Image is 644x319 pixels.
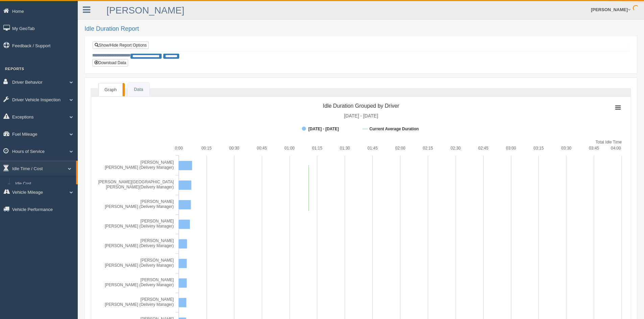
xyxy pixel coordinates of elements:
[140,160,174,165] tspan: [PERSON_NAME]
[105,263,174,268] tspan: [PERSON_NAME] (Delivery Manager)
[451,146,461,151] text: 02:30
[201,146,212,151] text: 00:15
[175,146,183,151] text: 0:00
[105,224,174,229] tspan: [PERSON_NAME] (Delivery Manager)
[105,165,174,170] tspan: [PERSON_NAME] (Delivery Manager)
[308,127,339,131] tspan: [DATE] - [DATE]
[423,146,433,151] text: 02:15
[229,146,239,151] text: 00:30
[589,146,599,151] text: 03:45
[478,146,488,151] text: 02:45
[128,83,149,97] a: Data
[140,238,174,243] tspan: [PERSON_NAME]
[596,140,622,144] tspan: Total Idle Time
[140,277,174,282] tspan: [PERSON_NAME]
[257,146,267,151] text: 00:45
[85,26,637,32] h2: Idle Duration Report
[140,219,174,223] tspan: [PERSON_NAME]
[140,297,174,302] tspan: [PERSON_NAME]
[561,146,571,151] text: 03:30
[284,146,294,151] text: 01:00
[323,103,400,109] tspan: Idle Duration Grouped by Driver
[105,204,174,209] tspan: [PERSON_NAME] (Delivery Manager)
[340,146,350,151] text: 01:30
[140,258,174,263] tspan: [PERSON_NAME]
[92,59,128,67] button: Download Data
[105,283,174,287] tspan: [PERSON_NAME] (Delivery Manager)
[395,146,405,151] text: 02:00
[93,42,149,49] a: Show/Hide Report Options
[533,146,544,151] text: 03:15
[506,146,516,151] text: 03:00
[98,83,123,97] a: Graph
[12,178,76,190] a: Idle Cost
[106,5,184,16] a: [PERSON_NAME]
[140,199,174,204] tspan: [PERSON_NAME]
[611,146,621,151] text: 04:00
[105,243,174,248] tspan: [PERSON_NAME] (Delivery Manager)
[105,302,174,307] tspan: [PERSON_NAME] (Delivery Manager)
[344,113,378,118] tspan: [DATE] - [DATE]
[98,180,174,184] tspan: [PERSON_NAME][GEOGRAPHIC_DATA]
[106,185,174,189] tspan: [PERSON_NAME](Delivery Manager)
[312,146,322,151] text: 01:15
[369,127,419,131] tspan: Current Average Duration
[367,146,378,151] text: 01:45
